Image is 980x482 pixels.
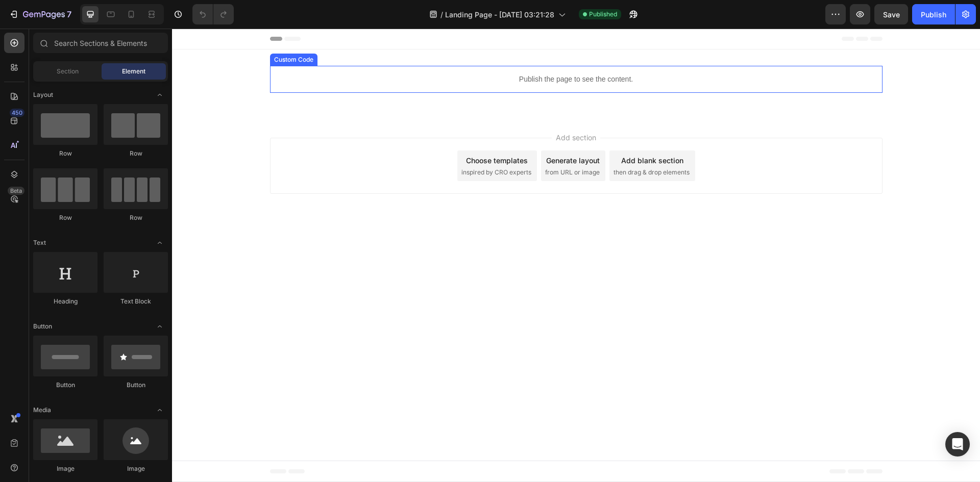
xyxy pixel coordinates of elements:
div: Image [33,464,97,473]
button: Publish [912,4,955,24]
span: Media [33,405,51,415]
div: Image [104,464,168,473]
span: Add section [380,104,428,114]
span: Toggle open [152,87,168,103]
div: Heading [33,297,97,306]
span: / [440,9,443,20]
div: Generate layout [374,126,428,137]
button: 7 [4,4,76,24]
input: Search Sections & Elements [33,33,168,53]
span: Save [883,10,900,19]
div: 450 [10,109,24,117]
div: Add blank section [449,126,511,137]
span: Toggle open [152,235,168,251]
div: Open Intercom Messenger [945,432,970,456]
div: Row [33,213,97,222]
div: Row [104,213,168,222]
button: Save [874,4,908,24]
div: Beta [8,187,24,195]
span: Published [589,10,617,19]
span: Section [57,67,79,76]
span: then drag & drop elements [442,139,518,148]
p: 7 [67,8,71,20]
span: Toggle open [152,402,168,418]
span: from URL or image [373,139,428,148]
div: Row [104,149,168,158]
iframe: Design area [172,29,980,482]
div: Undo/Redo [192,4,234,24]
div: Text Block [104,297,168,306]
div: Row [33,149,97,158]
div: Button [33,380,97,390]
span: Button [33,322,52,331]
div: Publish [921,9,946,20]
span: Layout [33,90,53,99]
span: inspired by CRO experts [289,139,359,148]
div: Button [104,380,168,390]
span: Landing Page - [DATE] 03:21:28 [445,9,554,20]
div: Choose templates [294,126,356,137]
span: Text [33,238,46,247]
span: Element [122,67,145,76]
span: Toggle open [152,318,168,335]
